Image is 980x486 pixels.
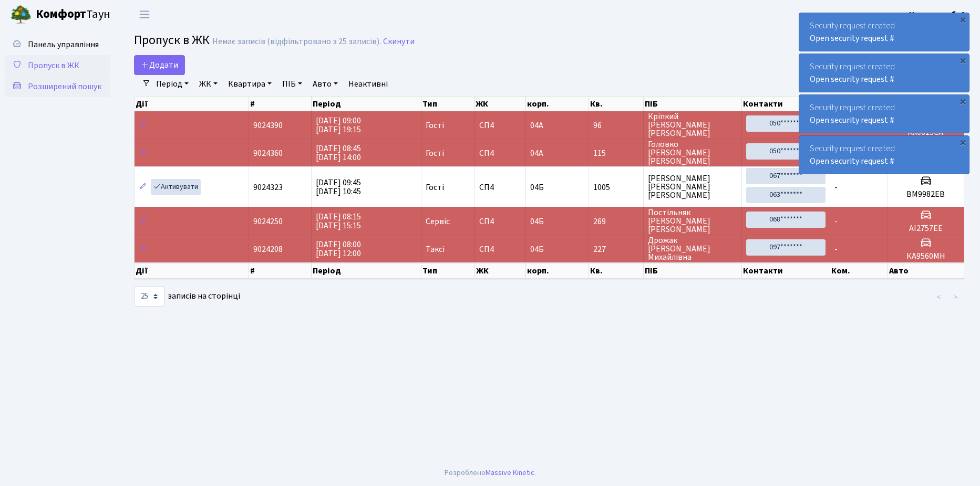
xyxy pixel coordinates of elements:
[421,263,475,279] th: Тип
[799,13,969,51] div: Security request created
[36,6,86,23] b: Комфорт
[957,137,968,147] div: ×
[5,76,110,97] a: Розширений пошук
[909,9,967,20] b: Консьєрж б. 4.
[957,96,968,107] div: ×
[957,14,968,25] div: ×
[648,174,737,199] span: [PERSON_NAME] [PERSON_NAME] [PERSON_NAME]
[830,263,888,279] th: Ком.
[810,155,894,167] a: Open security request #
[316,143,361,163] span: [DATE] 08:45 [DATE] 14:00
[530,147,543,159] span: 04А
[5,34,110,55] a: Панель управління
[316,115,361,135] span: [DATE] 09:00 [DATE] 19:15
[593,121,639,130] span: 96
[253,147,283,159] span: 9024360
[810,33,894,44] a: Open security request #
[475,263,526,279] th: ЖК
[479,149,521,157] span: СП4
[479,183,521,192] span: СП4
[426,183,444,192] span: Гості
[589,97,644,111] th: Кв.
[134,55,185,75] a: Додати
[799,136,969,174] div: Security request created
[530,216,544,227] span: 04Б
[909,8,967,21] a: Консьєрж б. 4.
[195,75,222,93] a: ЖК
[383,37,415,47] a: Скинути
[589,263,644,279] th: Кв.
[648,112,737,138] span: Кріпкий [PERSON_NAME] [PERSON_NAME]
[892,224,960,234] h5: АІ2757ЕЕ
[253,182,283,193] span: 9024323
[28,60,79,71] span: Пропуск в ЖК
[426,149,444,157] span: Гості
[253,120,283,131] span: 9024390
[648,236,737,261] span: Дрожак [PERSON_NAME] Михайлівна
[648,208,737,234] span: Постільняк [PERSON_NAME] [PERSON_NAME]
[479,245,521,253] span: СП4
[212,37,381,47] div: Немає записів (відфільтровано з 25 записів).
[152,75,193,93] a: Період
[316,211,361,231] span: [DATE] 08:15 [DATE] 15:15
[151,179,201,195] a: Активувати
[253,244,283,255] span: 9024208
[486,467,534,478] a: Massive Kinetic
[834,182,838,193] span: -
[530,182,544,193] span: 04Б
[316,239,361,259] span: [DATE] 08:00 [DATE] 12:00
[249,263,312,279] th: #
[134,287,164,307] select: записів на сторінці
[593,149,639,157] span: 115
[134,31,210,49] span: Пропуск в ЖК
[316,177,361,197] span: [DATE] 09:45 [DATE] 10:45
[308,75,342,93] a: Авто
[799,95,969,133] div: Security request created
[426,245,445,253] span: Таксі
[312,97,421,111] th: Період
[648,140,737,165] span: Головко [PERSON_NAME] [PERSON_NAME]
[834,244,838,255] span: -
[593,183,639,192] span: 1005
[445,467,536,479] div: Розроблено .
[131,6,158,23] button: Переключити навігацію
[810,114,894,126] a: Open security request #
[479,121,521,130] span: СП4
[593,217,639,226] span: 269
[426,121,444,130] span: Гості
[11,4,32,25] img: logo.png
[810,73,894,85] a: Open security request #
[421,97,475,111] th: Тип
[312,263,421,279] th: Період
[644,263,742,279] th: ПІБ
[36,6,110,24] span: Таун
[135,97,249,111] th: Дії
[530,120,543,131] span: 04А
[526,97,589,111] th: корп.
[344,75,392,93] a: Неактивні
[742,97,830,111] th: Контакти
[249,97,312,111] th: #
[141,59,178,71] span: Додати
[224,75,276,93] a: Квартира
[5,55,110,76] a: Пропуск в ЖК
[892,251,960,261] h5: КА9560МН
[834,216,838,227] span: -
[253,216,283,227] span: 9024250
[28,81,101,92] span: Розширений пошук
[278,75,306,93] a: ПІБ
[28,39,99,50] span: Панель управління
[135,263,249,279] th: Дії
[479,217,521,226] span: СП4
[644,97,742,111] th: ПІБ
[742,263,830,279] th: Контакти
[526,263,589,279] th: корп.
[593,245,639,253] span: 227
[474,97,525,111] th: ЖК
[134,287,240,307] label: записів на сторінці
[799,54,969,92] div: Security request created
[530,244,544,255] span: 04Б
[957,55,968,66] div: ×
[892,189,960,199] h5: ВМ9982ЕВ
[888,263,964,279] th: Авто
